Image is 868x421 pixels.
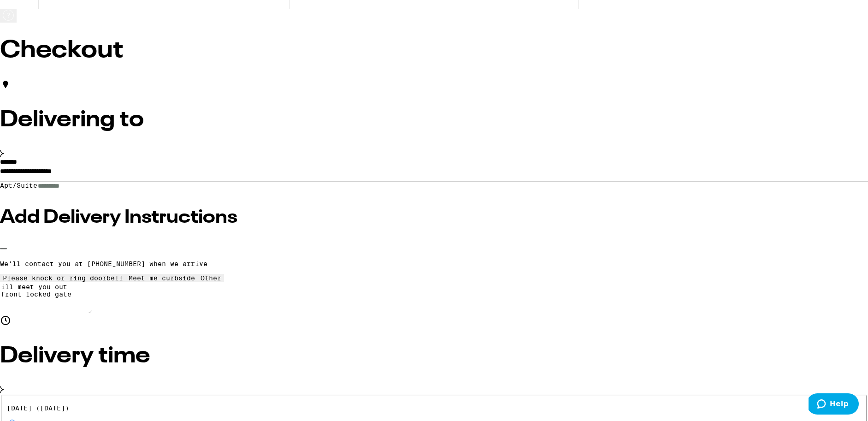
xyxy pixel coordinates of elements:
iframe: Opens a widget where you can find more information [809,393,859,416]
div: Meet me curbside [129,274,195,282]
p: [DATE] ([DATE]) [7,404,862,412]
button: Meet me curbside [126,274,198,282]
div: Please knock or ring doorbell [3,274,123,282]
div: Other [201,274,221,282]
button: Other [198,274,224,282]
